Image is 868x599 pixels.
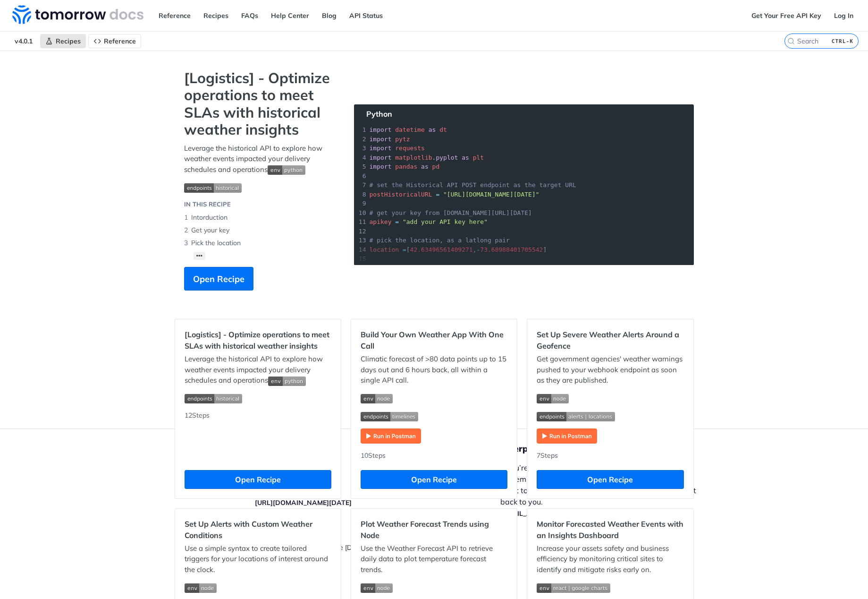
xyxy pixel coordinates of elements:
kbd: CTRL-K [829,36,856,46]
span: Expand image [268,376,306,385]
a: Log In [829,9,859,23]
span: Expand image [537,582,683,593]
span: Expand image [185,393,331,404]
button: Open Recipe [537,470,683,489]
span: Expand image [361,411,507,421]
h2: [Logistics] - Optimize operations to meet SLAs with historical weather insights [185,329,331,351]
span: Reference [104,37,136,45]
span: Expand image [537,393,683,404]
img: env [537,394,569,403]
a: Expand image [537,431,597,440]
p: Increase your assets safety and business efficiency by monitoring critical sites to identify and ... [537,543,683,575]
h2: Set Up Alerts with Custom Weather Conditions [185,518,331,541]
a: [URL][DOMAIN_NAME][DATE] [255,498,352,507]
button: Open Recipe [361,470,507,489]
strong: [Logistics] - Optimize operations to meet SLAs with historical weather insights [184,69,335,138]
button: Open Recipe [185,470,331,489]
h2: Build Your Own Weather App With One Call [361,329,507,351]
span: Expand image [268,165,305,174]
img: endpoint [537,412,615,421]
span: v4.0.1 [9,34,38,48]
img: env [185,583,217,593]
p: Get government agencies' weather warnings pushed to your webhook endpoint as soon as they are pub... [537,354,683,386]
span: Expand image [537,411,683,421]
a: Reference [153,9,196,23]
p: Use the Weather Forecast API to retrieve daily data to plot temperature forecast trends. [361,543,507,575]
h2: Monitor Forecasted Weather Events with an Insights Dashboard [537,518,683,541]
button: Open Recipe [184,267,253,291]
a: API Status [344,9,388,23]
span: Expand image [361,582,507,593]
div: 10 Steps [361,451,507,461]
img: Tomorrow.io Weather API Docs [12,5,143,24]
svg: Search [787,37,795,45]
span: Expand image [361,393,507,404]
img: endpoint [184,183,242,193]
h2: Plot Weather Forecast Trends using Node [361,518,507,541]
img: Run in Postman [537,428,597,444]
a: FAQs [236,9,263,23]
a: Get Your Free API Key [746,9,826,23]
a: Recipes [40,34,86,48]
img: endpoint [361,412,418,421]
span: Open Recipe [193,273,244,285]
a: Recipes [198,9,234,23]
img: env [361,583,393,593]
img: Run in Postman [361,428,421,444]
li: Get your key [184,224,335,237]
div: 12 Steps [185,411,331,461]
p: Leverage the historical API to explore how weather events impacted your delivery schedules and op... [185,354,331,386]
div: IN THIS RECIPE [184,200,231,209]
p: Leverage the historical API to explore how weather events impacted your delivery schedules and op... [184,143,335,175]
img: env [537,583,610,593]
li: Intorduction [184,211,335,224]
span: Expand image [185,582,331,593]
h2: Set Up Severe Weather Alerts Around a Geofence [537,329,683,351]
a: Help Center [266,9,314,23]
p: Climatic forecast of >80 data points up to 15 days out and 6 hours back, all within a single API ... [361,354,507,386]
img: env [268,377,306,386]
a: Reference [88,34,141,48]
span: Expand image [184,182,335,193]
img: endpoint [185,394,242,403]
p: Use a simple syntax to create tailored triggers for your locations of interest around the clock. [185,543,331,575]
img: env [361,394,393,403]
a: Blog [317,9,342,23]
button: ••• [194,252,206,260]
li: Pick the location [184,237,335,249]
img: env [268,165,305,175]
div: 7 Steps [537,451,683,461]
span: Recipes [56,37,81,45]
a: Expand image [361,431,421,440]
